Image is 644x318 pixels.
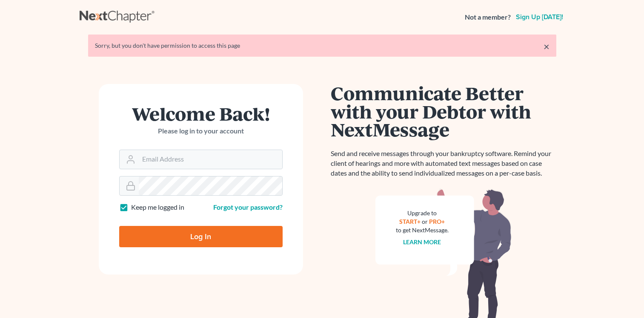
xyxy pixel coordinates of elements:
a: Sign up [DATE]! [514,14,565,20]
div: Sorry, but you don't have permission to access this page [95,41,550,50]
h1: Welcome Back! [119,104,283,123]
div: to get NextMessage. [396,226,449,234]
input: Log In [119,226,283,247]
a: PRO+ [429,218,445,225]
a: Forgot your password? [213,203,283,211]
h1: Communicate Better with your Debtor with NextMessage [331,84,556,139]
p: Please log in to your account [119,126,283,136]
div: Upgrade to [396,209,449,217]
label: Keep me logged in [131,202,184,212]
p: Send and receive messages through your bankruptcy software. Remind your client of hearings and mo... [331,149,556,178]
a: START+ [399,218,421,225]
input: Email Address [139,150,282,169]
a: × [544,41,550,52]
span: or [422,218,428,225]
strong: Not a member? [465,12,511,22]
a: Learn more [403,238,441,246]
